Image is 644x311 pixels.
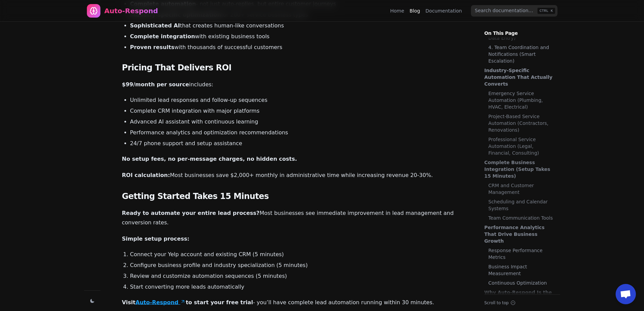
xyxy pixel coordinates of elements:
[426,7,462,14] a: Documentation
[122,171,463,180] p: Most businesses save $2,000+ monthly in administrative time while increasing revenue 20-30%.
[130,261,463,269] li: Configure business profile and industry specialization (5 minutes)
[136,299,186,306] a: Auto-Respond
[130,129,463,137] li: Performance analytics and optimization recommendations
[122,80,463,89] p: includes:
[130,43,463,51] li: with thousands of successful customers
[484,224,557,244] a: Performance Analytics That Drive Business Growth
[122,81,189,88] strong: $99/month per source
[122,172,170,178] strong: ROI calculation:
[616,284,636,304] a: Open chat
[122,208,463,227] p: Most businesses see immediate improvement in lead management and conversion rates.
[484,67,557,87] a: Industry-Specific Automation That Actually Converts
[122,299,253,306] strong: Visit to start your free trial
[488,90,557,110] a: Emergency Service Automation (Plumbing, HVAC, Electrical)
[130,250,463,259] li: Connect your Yelp account and existing CRM (5 minutes)
[488,215,557,221] a: Team Communication Tools
[471,5,557,17] input: Search documentation…
[130,44,174,50] strong: Proven results
[130,96,463,104] li: Unlimited lead responses and follow-up sequences
[122,191,463,202] h3: Getting Started Takes 15 Minutes
[484,159,557,179] a: Complete Business Integration (Setup Takes 15 Minutes)
[104,6,158,16] div: Auto-Respond
[488,136,557,156] a: Professional Service Automation (Legal, Financial, Consulting)
[130,118,463,126] li: Advanced AI assistant with continuous learning
[122,62,463,73] h3: Pricing That Delivers ROI
[130,33,195,40] strong: Complete integration
[488,44,557,64] a: 4. Team Coordination and Notifications (Smart Escalation)
[130,272,463,280] li: Review and customize automation sequences (5 minutes)
[130,139,463,148] li: 24/7 phone support and setup assistance
[130,22,180,29] strong: Sophisticated AI
[479,22,566,37] p: On This Page
[122,156,297,162] strong: No setup fees, no per-message charges, no hidden costs.
[122,236,190,242] strong: Simple setup process:
[122,298,463,307] p: - you’ll have complete lead automation running within 30 minutes.
[488,113,557,133] a: Project-Based Service Automation (Contractors, Renovations)
[488,280,557,286] a: Continuous Optimization
[488,247,557,261] a: Response Performance Metrics
[410,7,420,14] a: Blog
[87,4,158,18] a: Home page
[130,22,463,30] li: that creates human-like conversations
[130,283,463,291] li: Start converting more leads automatically
[484,300,560,306] button: Scroll to top
[488,263,557,277] a: Business Impact Measurement
[130,32,463,41] li: with existing business tools
[88,296,97,306] button: Change theme
[122,210,260,216] strong: Ready to automate your entire lead process?
[484,289,557,303] a: Why Auto-Respond Is the Complete Solution
[488,198,557,212] a: Scheduling and Calendar Systems
[488,182,557,196] a: CRM and Customer Management
[390,7,404,14] a: Home
[130,107,463,115] li: Complete CRM integration with major platforms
